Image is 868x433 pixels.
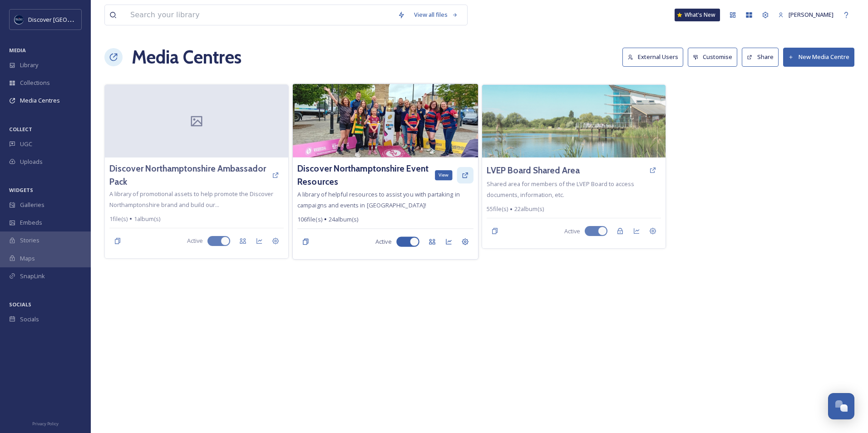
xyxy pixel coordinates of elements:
[828,393,854,419] button: Open Chat
[20,315,39,324] span: Socials
[20,79,50,87] span: Collections
[564,227,580,236] span: Active
[688,48,742,66] a: Customise
[434,170,452,181] div: View
[109,190,273,209] span: A library of promotional assets to help promote the Discover Northamptonshire brand and build our...
[487,180,634,199] span: Shared area for members of the LVEP Board to access documents, information, etc.
[375,237,391,246] span: Active
[487,164,580,177] a: LVEP Board Shared Area
[292,84,478,157] img: shared%20image.jpg
[457,167,473,183] a: View
[20,96,60,105] span: Media Centres
[328,215,358,224] span: 24 album(s)
[9,187,33,193] span: WIDGETS
[126,5,393,25] input: Search your library
[487,205,508,213] span: 55 file(s)
[20,236,39,245] span: Stories
[20,201,44,209] span: Galleries
[20,157,43,166] span: Uploads
[9,126,32,133] span: COLLECT
[134,215,160,223] span: 1 album(s)
[28,15,111,24] span: Discover [GEOGRAPHIC_DATA]
[297,190,460,209] span: A library of helpful resources to assist you with partaking in campaigns and events in [GEOGRAPHI...
[783,48,854,66] button: New Media Centre
[688,48,738,66] button: Customise
[622,48,688,66] a: External Users
[187,236,203,245] span: Active
[742,48,779,66] button: Share
[20,61,38,69] span: Library
[774,6,838,24] a: [PERSON_NAME]
[297,162,457,188] a: Discover Northamptonshire Event Resources
[409,6,463,24] a: View all files
[20,218,42,227] span: Embeds
[789,10,833,19] span: [PERSON_NAME]
[9,47,26,54] span: MEDIA
[109,215,128,223] span: 1 file(s)
[132,44,242,71] h1: Media Centres
[622,48,683,66] button: External Users
[109,162,267,188] a: Discover Northamptonshire Ambassador Pack
[20,140,32,148] span: UGC
[675,9,720,21] a: What's New
[20,254,35,263] span: Maps
[32,421,59,427] span: Privacy Policy
[20,272,45,280] span: SnapLink
[514,205,544,213] span: 22 album(s)
[32,418,59,428] a: Privacy Policy
[297,215,322,224] span: 106 file(s)
[9,301,31,308] span: SOCIALS
[15,15,24,24] img: Untitled%20design%20%282%29.png
[482,85,666,157] img: Stanwick%20Lakes.jpg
